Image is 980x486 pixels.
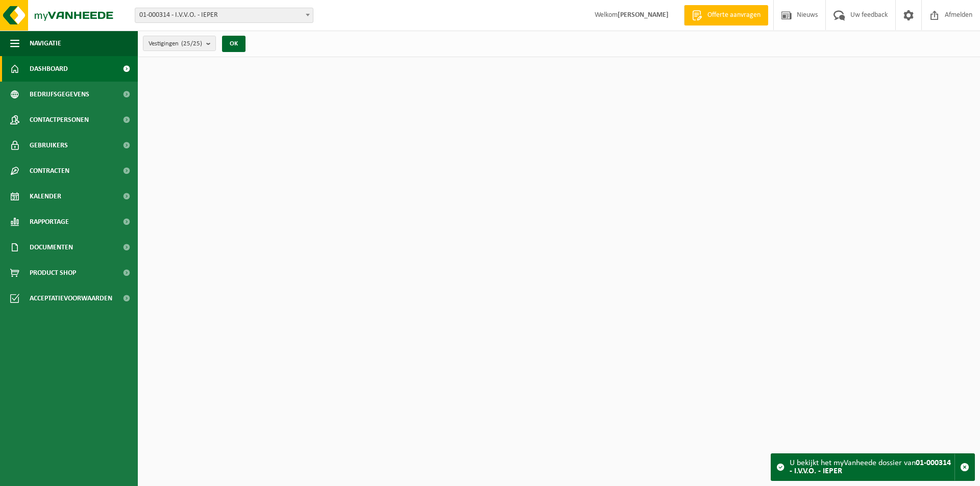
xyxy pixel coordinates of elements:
[30,82,89,107] span: Bedrijfsgegevens
[143,36,216,51] button: Vestigingen(25/25)
[222,36,246,52] button: OK
[790,459,951,475] strong: 01-000314 - I.V.V.O. - IEPER
[684,5,768,25] a: Offerte aanvragen
[30,286,112,311] span: Acceptatievoorwaarden
[181,40,202,47] count: (25/25)
[30,107,89,133] span: Contactpersonen
[30,158,69,184] span: Contracten
[705,10,763,20] span: Offerte aanvragen
[30,133,68,158] span: Gebruikers
[30,235,73,260] span: Documenten
[135,8,313,23] span: 01-000314 - I.V.V.O. - IEPER
[30,209,69,235] span: Rapportage
[30,260,76,286] span: Product Shop
[30,56,68,82] span: Dashboard
[149,36,202,52] span: Vestigingen
[135,8,313,22] span: 01-000314 - I.V.V.O. - IEPER
[618,11,669,19] strong: [PERSON_NAME]
[30,184,61,209] span: Kalender
[30,31,61,56] span: Navigatie
[790,454,954,480] div: U bekijkt het myVanheede dossier van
